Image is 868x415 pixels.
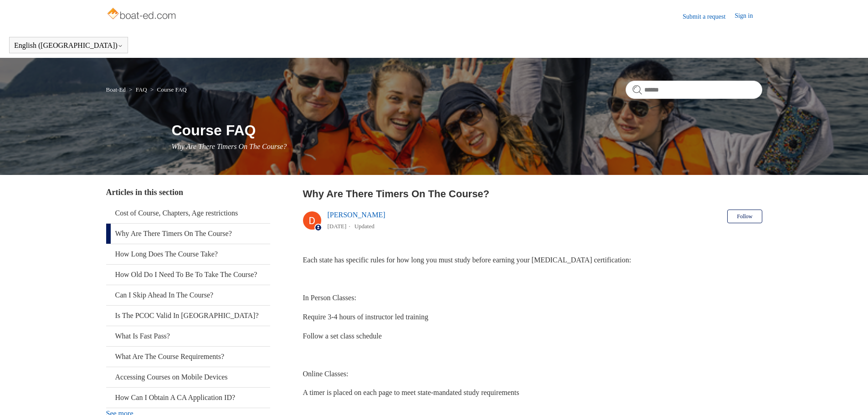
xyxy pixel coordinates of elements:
a: Can I Skip Ahead In The Course? [106,285,270,305]
li: Course FAQ [149,86,187,93]
a: How Long Does The Course Take? [106,244,270,264]
a: Course FAQ [157,86,187,93]
span: Online Classes: [303,370,349,378]
a: Accessing Courses on Mobile Devices [106,367,270,387]
a: [PERSON_NAME] [328,211,385,219]
span: Why Are There Timers On The Course? [172,143,287,150]
button: Follow Article [727,210,762,223]
a: Sign in [734,11,762,22]
span: In Person Classes: [303,294,356,302]
a: How Can I Obtain A CA Application ID? [106,388,270,408]
span: Follow a set class schedule [303,332,382,340]
button: English ([GEOGRAPHIC_DATA]) [14,41,123,50]
li: FAQ [127,86,149,93]
div: Live chat [837,384,861,408]
a: Is The PCOC Valid In [GEOGRAPHIC_DATA]? [106,306,270,326]
a: Submit a request [683,12,734,21]
a: FAQ [136,86,147,93]
img: Boat-Ed Help Center home page [106,5,179,24]
span: Each state has specific rules for how long you must study before earning your [MEDICAL_DATA] cert... [303,256,632,264]
a: Why Are There Timers On The Course? [106,224,270,244]
span: Articles in this section [106,188,183,197]
a: What Is Fast Pass? [106,326,270,346]
a: How Old Do I Need To Be To Take The Course? [106,265,270,285]
time: 04/08/2025, 12:58 [328,223,347,230]
li: Boat-Ed [106,86,128,93]
span: Require 3-4 hours of instructor led training [303,313,429,321]
a: What Are The Course Requirements? [106,347,270,367]
input: Search [626,81,762,99]
li: Updated [354,223,375,230]
h1: Course FAQ [172,119,762,141]
h2: Why Are There Timers On The Course? [303,186,762,201]
a: Boat-Ed [106,86,126,93]
span: A timer is placed on each page to meet state-mandated study requirements [303,389,519,396]
a: Cost of Course, Chapters, Age restrictions [106,203,270,223]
